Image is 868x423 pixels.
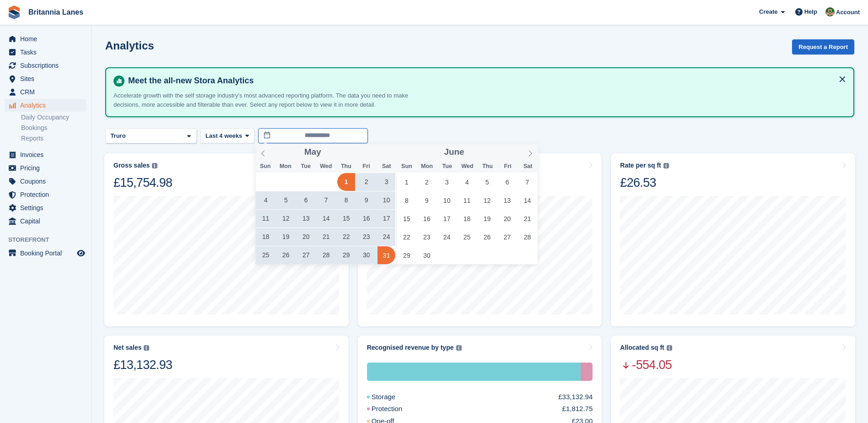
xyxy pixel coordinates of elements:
[398,246,415,264] span: June 29, 2025
[152,163,157,168] img: icon-info-grey-7440780725fd019a000dd9b08b2336e03edf1995a4989e88bcd33f0948082b44.svg
[357,210,375,228] span: May 16, 2025
[124,76,846,86] h4: Meet the all-new Stora Analytics
[277,210,295,228] span: May 12, 2025
[498,173,516,191] span: June 6, 2025
[20,201,75,214] span: Settings
[5,46,86,59] a: menu
[7,5,21,19] img: stora-icon-8386f47178a22dfd0bd8f6a31ec36ba5ce8667c1dd55bd0f319d3a0aa187defe.svg
[825,7,835,16] img: Sam Wooldridge
[836,8,860,17] span: Account
[478,191,496,209] span: June 12, 2025
[21,124,86,132] a: Bookings
[518,228,536,246] span: June 28, 2025
[317,191,335,209] span: May 7, 2025
[336,163,356,169] span: Thu
[458,210,476,228] span: June 18, 2025
[464,147,493,157] input: Year
[277,191,295,209] span: May 5, 2025
[792,39,854,54] button: Request a Report
[20,86,75,98] span: CRM
[297,191,315,209] span: May 6, 2025
[437,163,457,169] span: Tue
[498,191,516,209] span: June 13, 2025
[804,7,817,16] span: Help
[620,162,661,169] div: Rate per sq ft
[367,344,454,352] div: Recognised revenue by type
[113,344,141,352] div: Net sales
[417,163,437,169] span: Mon
[5,148,86,161] a: menu
[498,228,516,246] span: June 27, 2025
[20,72,75,85] span: Sites
[297,246,315,264] span: May 27, 2025
[5,175,86,188] a: menu
[457,163,477,169] span: Wed
[317,228,335,246] span: May 21, 2025
[297,228,315,246] span: May 20, 2025
[109,131,129,141] div: Truro
[5,188,86,201] a: menu
[518,163,538,169] span: Sat
[377,210,395,228] span: May 17, 2025
[20,162,75,174] span: Pricing
[562,404,593,414] div: £1,812.75
[317,246,335,264] span: May 28, 2025
[257,210,275,228] span: May 11, 2025
[113,175,172,190] div: £15,754.98
[438,173,456,191] span: June 3, 2025
[21,113,86,122] a: Daily Occupancy
[759,7,777,16] span: Create
[105,39,154,52] h2: Analytics
[297,210,315,228] span: May 13, 2025
[418,191,436,209] span: June 9, 2025
[377,173,395,191] span: May 3, 2025
[316,163,336,169] span: Wed
[458,173,476,191] span: June 4, 2025
[581,363,593,381] div: Protection
[398,191,415,209] span: June 8, 2025
[337,191,355,209] span: May 8, 2025
[5,247,86,260] a: menu
[458,191,476,209] span: June 11, 2025
[20,188,75,201] span: Protection
[257,246,275,264] span: May 25, 2025
[5,201,86,214] a: menu
[478,210,496,228] span: June 19, 2025
[357,246,375,264] span: May 30, 2025
[398,210,415,228] span: June 15, 2025
[357,228,375,246] span: May 23, 2025
[444,148,464,157] span: June
[21,134,86,143] a: Reports
[667,345,672,351] img: icon-info-grey-7440780725fd019a000dd9b08b2336e03edf1995a4989e88bcd33f0948082b44.svg
[5,162,86,174] a: menu
[20,99,75,112] span: Analytics
[5,86,86,98] a: menu
[5,72,86,85] a: menu
[277,228,295,246] span: May 19, 2025
[498,210,516,228] span: June 20, 2025
[5,215,86,228] a: menu
[20,46,75,59] span: Tasks
[8,235,91,244] span: Storefront
[20,215,75,228] span: Capital
[518,191,536,209] span: June 14, 2025
[438,210,456,228] span: June 17, 2025
[377,191,395,209] span: May 10, 2025
[337,173,355,191] span: May 1, 2025
[20,175,75,188] span: Coupons
[367,363,581,381] div: Storage
[398,228,415,246] span: June 22, 2025
[377,228,395,246] span: May 24, 2025
[75,248,86,259] a: Preview store
[275,163,296,169] span: Mon
[257,228,275,246] span: May 18, 2025
[337,210,355,228] span: May 15, 2025
[5,59,86,72] a: menu
[438,228,456,246] span: June 24, 2025
[478,228,496,246] span: June 26, 2025
[458,228,476,246] span: June 25, 2025
[518,173,536,191] span: June 7, 2025
[113,162,150,169] div: Gross sales
[498,163,518,169] span: Fri
[418,210,436,228] span: June 16, 2025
